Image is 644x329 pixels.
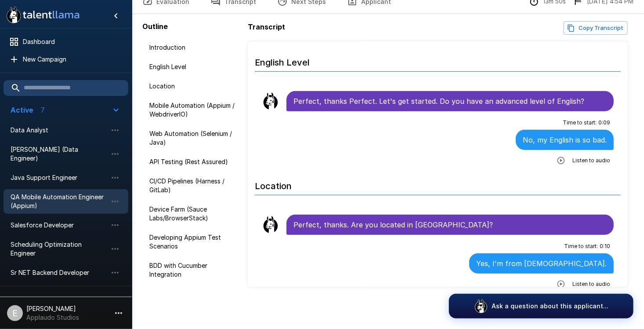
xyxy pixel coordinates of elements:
span: Location [149,82,237,91]
div: Developing Appium Test Scenarios [142,230,244,254]
span: Mobile Automation (Appium / WebdriverIO) [149,101,237,119]
span: API Testing (Rest Assured) [149,157,237,166]
span: Time to start : [563,118,597,127]
div: CI/CD Pipelines (Harness / GitLab) [142,173,244,198]
button: Ask a question about this applicant... [449,294,633,318]
div: Web Automation (Selenium / Java) [142,126,244,150]
div: English Level [142,59,244,75]
img: logo_glasses@2x.png [474,299,488,313]
span: Web Automation (Selenium / Java) [149,129,237,147]
p: Yes, I'm from [DEMOGRAPHIC_DATA]. [476,258,607,269]
span: Listen to audio [572,280,610,289]
b: Transcript [248,22,285,31]
p: Ask a question about this applicant... [492,302,608,311]
h6: English Level [255,48,621,72]
span: English Level [149,62,237,71]
div: API Testing (Rest Assured) [142,154,244,170]
span: Time to start : [564,242,598,251]
div: Mobile Automation (Appium / WebdriverIO) [142,98,244,122]
p: Perfect, thanks Perfect. Let's get started. Do you have an advanced level of English? [293,96,607,106]
p: No, my English is so bad. [523,135,607,145]
span: Developing Appium Test Scenarios [149,233,237,251]
div: Location [142,78,244,94]
h6: Location [255,172,621,195]
img: llama_clean.png [262,216,279,234]
b: Outline [142,22,168,31]
span: Device Farm (Sauce Labs/BrowserStack) [149,205,237,223]
span: Listen to audio [572,156,610,165]
p: Perfect, thanks. Are you located in [GEOGRAPHIC_DATA]? [293,219,607,230]
span: Introduction [149,43,237,52]
img: llama_clean.png [262,92,279,110]
span: BDD with Cucumber Integration [149,261,237,279]
div: Introduction [142,40,244,55]
div: Device Farm (Sauce Labs/BrowserStack) [142,201,244,226]
div: BDD with Cucumber Integration [142,258,244,282]
span: 0 : 10 [600,242,610,251]
span: 0 : 09 [598,118,610,127]
span: CI/CD Pipelines (Harness / GitLab) [149,177,237,194]
button: Copy transcript [564,21,628,35]
div: Selenium and Java Automation [142,286,244,311]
